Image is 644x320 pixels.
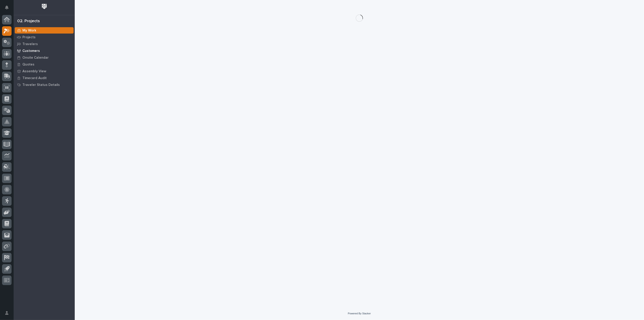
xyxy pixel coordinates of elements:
[22,49,40,53] p: Customers
[14,54,75,61] a: Onsite Calendar
[348,312,371,315] a: Powered By Stacker
[40,2,48,11] img: Workspace Logo
[22,63,34,67] p: Quotes
[14,27,75,34] a: My Work
[6,5,12,13] div: Notifications
[22,76,47,80] p: Timecard Audit
[17,19,40,24] div: 02. Projects
[22,29,36,33] p: My Work
[22,35,36,39] p: Projects
[14,68,75,75] a: Assembly View
[14,81,75,88] a: Traveler Status Details
[2,3,12,12] button: Notifications
[22,69,46,73] p: Assembly View
[14,61,75,68] a: Quotes
[22,83,60,87] p: Traveler Status Details
[22,42,38,46] p: Travelers
[22,56,49,60] p: Onsite Calendar
[14,34,75,41] a: Projects
[14,75,75,81] a: Timecard Audit
[14,47,75,54] a: Customers
[14,41,75,47] a: Travelers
